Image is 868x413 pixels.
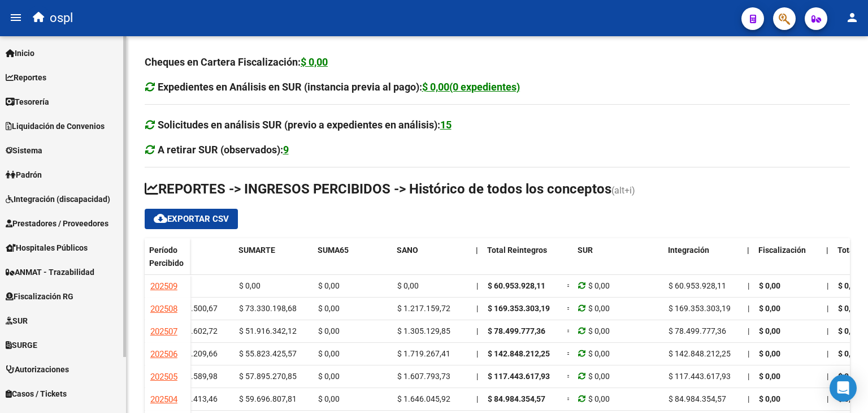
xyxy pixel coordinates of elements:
span: SUMARTE [238,246,275,255]
span: 202509 [150,281,177,291]
span: | [747,246,749,255]
span: Prestadores / Proveedores [6,217,108,230]
span: | [748,372,749,381]
span: $ 78.499.777,36 [669,326,726,335]
span: $ 142.848.212,25 [488,349,550,358]
span: $ 169.353.303,19 [669,304,731,313]
span: $ 117.443.617,93 [669,372,731,381]
span: $ 59.696.807,81 [239,394,297,403]
span: $ 84.984.354,57 [669,394,726,403]
span: $ 60.953.928,11 [669,281,726,290]
span: $ 0,00 [759,326,780,335]
span: Fiscalización RG [6,290,73,303]
span: = [567,326,571,335]
span: Total Reintegros [487,246,547,255]
span: SURGE [6,339,37,351]
span: = [567,349,571,358]
span: $ 57.895.270,85 [239,372,297,381]
div: Open Intercom Messenger [830,375,857,402]
span: = [567,304,571,313]
span: Reportes [6,71,46,84]
span: $ 169.353.303,19 [488,304,550,313]
span: | [748,304,749,313]
span: $ 84.984.354,57 [488,394,545,403]
div: 9 [283,142,289,158]
div: $ 0,00(0 expedientes) [422,79,520,95]
button: Exportar CSV [145,209,238,229]
span: | [748,326,749,335]
span: $ 1.305.129,85 [397,326,450,335]
datatable-header-cell: SUMA [155,238,234,286]
span: 202506 [150,349,177,359]
span: $ 0,00 [588,372,610,381]
span: $ 0,00 [759,372,780,381]
span: | [476,349,478,358]
span: = [567,394,571,403]
datatable-header-cell: SUMA65 [313,238,392,286]
span: Integración [668,246,709,255]
span: = [567,281,571,290]
span: SUR [6,315,28,327]
span: | [748,281,749,290]
span: $ 0,00 [588,349,610,358]
span: $ 1.646.045,92 [397,394,450,403]
span: = [567,372,571,381]
span: | [827,372,828,381]
span: $ 1.607.793,73 [397,372,450,381]
span: | [476,372,478,381]
span: $ 0,00 [239,281,261,290]
span: $ 0,00 [318,372,340,381]
datatable-header-cell: Total Reintegros [483,238,562,286]
span: SUMA65 [318,246,349,255]
span: Casos / Tickets [6,388,67,400]
span: $ 0,00 [759,394,780,403]
span: $ 60.953.928,11 [488,281,545,290]
div: 15 [440,117,452,133]
span: 202505 [150,372,177,382]
span: $ 78.499.777,36 [488,326,545,335]
span: Autorizaciones [6,363,69,376]
datatable-header-cell: Fiscalización [754,238,822,286]
span: SUR [578,246,593,255]
span: $ 0,00 [318,281,340,290]
span: SANO [397,246,418,255]
span: REPORTES -> INGRESOS PERCIBIDOS -> Histórico de todos los conceptos [145,181,611,197]
datatable-header-cell: SUMARTE [234,238,313,286]
span: | [827,326,828,335]
span: $ 0,00 [838,349,860,358]
mat-icon: menu [9,11,23,24]
datatable-header-cell: SANO [392,238,471,286]
span: Inicio [6,47,34,59]
span: $ 0,00 [318,326,340,335]
span: | [476,246,478,255]
mat-icon: person [845,11,859,24]
span: | [826,246,828,255]
span: | [827,394,828,403]
span: Integración (discapacidad) [6,193,110,205]
datatable-header-cell: | [471,238,483,286]
span: $ 117.443.617,93 [488,372,550,381]
span: Hospitales Públicos [6,242,88,254]
span: | [827,281,828,290]
strong: Expedientes en Análisis en SUR (instancia previa al pago): [158,81,520,93]
span: Período Percibido [149,246,184,268]
span: | [827,349,828,358]
strong: A retirar SUR (observados): [158,144,289,156]
span: Exportar CSV [154,214,229,224]
span: (alt+i) [611,185,635,196]
datatable-header-cell: | [743,238,754,286]
span: $ 0,00 [588,304,610,313]
span: $ 0,00 [397,281,419,290]
span: | [476,326,478,335]
span: $ 0,00 [838,281,860,290]
mat-icon: cloud_download [154,212,167,225]
span: | [748,394,749,403]
span: $ 0,00 [588,326,610,335]
span: Padrón [6,169,42,181]
span: $ 0,00 [838,372,860,381]
span: $ 0,00 [588,394,610,403]
datatable-header-cell: Integración [663,238,743,286]
span: $ 0,00 [318,394,340,403]
span: | [476,304,478,313]
span: $ 0,00 [838,326,860,335]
